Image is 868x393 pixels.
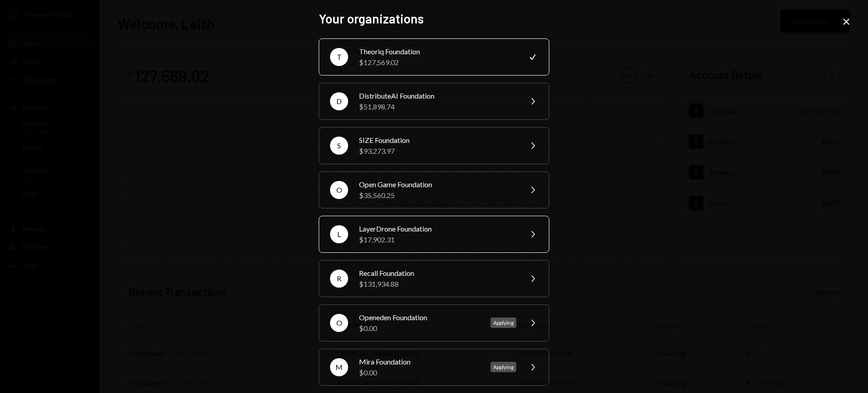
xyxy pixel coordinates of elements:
div: LayerDrone Foundation [359,223,516,234]
div: Theoriq Foundation [359,46,516,57]
button: DDistributeAI Foundation$51,898.74 [319,83,549,120]
div: Open Game Foundation [359,179,516,190]
div: $127,569.02 [359,57,516,68]
h2: Your organizations [319,10,549,28]
div: Applying [491,317,516,328]
div: T [330,48,348,66]
div: DistributeAI Foundation [359,90,516,101]
div: L [330,225,348,243]
div: Openeden Foundation [359,312,480,323]
div: $0.00 [359,323,480,334]
button: RRecall Foundation$131,934.88 [319,260,549,297]
button: MMira Foundation$0.00Applying [319,349,549,386]
div: Recall Foundation [359,268,516,279]
div: $0.00 [359,367,480,378]
div: D [330,92,348,110]
button: OOpeneden Foundation$0.00Applying [319,304,549,341]
div: O [330,181,348,199]
div: S [330,137,348,155]
button: SSIZE Foundation$93,273.97 [319,127,549,164]
button: LLayerDrone Foundation$17,902.31 [319,216,549,253]
div: Mira Foundation [359,356,480,367]
div: $35,560.25 [359,190,516,201]
div: SIZE Foundation [359,135,516,146]
div: O [330,314,348,332]
div: R [330,270,348,288]
div: $51,898.74 [359,101,516,112]
div: M [330,358,348,376]
div: Applying [491,362,516,372]
div: $93,273.97 [359,146,516,156]
div: $131,934.88 [359,279,516,289]
button: OOpen Game Foundation$35,560.25 [319,171,549,208]
button: TTheoriq Foundation$127,569.02 [319,38,549,76]
div: $17,902.31 [359,234,516,245]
